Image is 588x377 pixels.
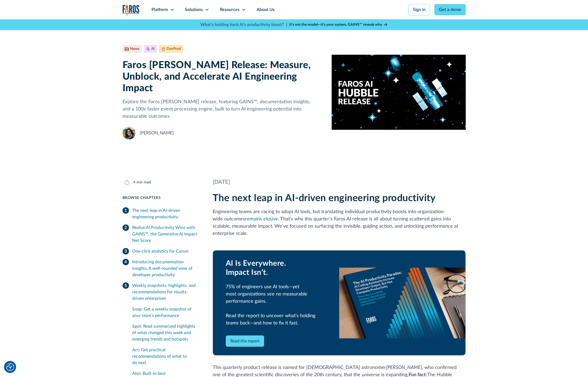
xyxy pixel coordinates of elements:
a: Snap: Get a weekly snapshot of your team’s performance [132,304,200,321]
div: Weekly snapshots, highlights, and recommendations for results-driven enterprises [132,282,200,302]
div: Spot: Read summarized highlights of what changed this week and emerging trends and hotspots [132,323,200,342]
a: Sign in [408,4,430,15]
div: Introducing documentation insights: A well-rounded view of developer productivity [132,259,200,278]
div: [PERSON_NAME] [140,130,174,136]
strong: It’s not the model—it’s your system. GAINS™ reveals why [289,23,382,27]
a: Spot: Read summarized highlights of what changed this week and emerging trends and hotspots [132,321,200,345]
div: Snap: Get a weekly snapshot of your team’s performance [132,306,200,319]
a: Get a demo [434,4,466,15]
img: AI Productivity Paradox Report 2025 [339,268,465,338]
div: Act: Get practical recommendations of what to do next [132,347,200,366]
h1: Faros [PERSON_NAME] Release: Measure, Unblock, and Accelerate AI Engineering Impact [123,60,323,94]
a: It’s not the model—it’s your system. GAINS™ reveals why [289,22,388,28]
a: Realize AI Productivity Wins with GAINS™, the Generative AI Impact Net Score [123,222,200,246]
img: Revisit consent button [6,363,14,371]
img: The text Faros AI Hubble Release over an image of the Hubble telescope in a dark galaxy where som... [332,45,465,139]
p: Engineering teams are racing to adopt AI tools, but translating individual productivity boosts in... [213,208,466,237]
a: Introducing documentation insights: A well-rounded view of developer productivity [123,257,200,280]
div: Browse Chapters [123,195,200,201]
div: 75% of engineers use AI tools—yet most organizations see no measurable performance gains. Read th... [226,283,326,327]
div: News [130,46,139,52]
div: 4 [133,180,135,185]
a: Read the report [226,335,264,347]
p: Explore the Faros [PERSON_NAME] release, featuring GAINS™, documentation insights, and a 100x fas... [123,98,323,120]
button: Cookie Settings [6,363,14,371]
a: One-click analytics for Cursor [123,246,200,257]
div: Platform [151,6,168,13]
img: Naomi Lurie [123,127,135,139]
div: min read [136,180,151,185]
div: Resources [220,6,239,13]
div: Solutions [185,6,203,13]
div: One-click analytics for Cursor [132,248,189,254]
div: AI Is Everywhere. Impact Isn’t. [226,259,326,277]
a: home [123,5,140,16]
a: The next leap in AI-driven engineering productivity [123,205,200,222]
div: Realize AI Productivity Wins with GAINS™, the Generative AI Impact Net Score [132,224,200,244]
p: What's holding back AI's productivity boost? | [200,21,287,28]
div: The next leap in AI-driven engineering productivity [132,207,200,220]
a: Act: Get practical recommendations of what to do next [132,345,200,368]
div: [DATE] [213,178,466,186]
div: DevProd [167,46,181,52]
h2: The next leap in AI-driven engineering productivity [213,193,466,204]
em: [PERSON_NAME] [386,365,422,370]
a: Weekly snapshots, highlights, and recommendations for results-driven enterprises [123,280,200,304]
div: AI [151,46,155,52]
a: remains elusive [245,217,278,221]
img: Logo of the analytics and reporting company Faros. [123,5,140,16]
